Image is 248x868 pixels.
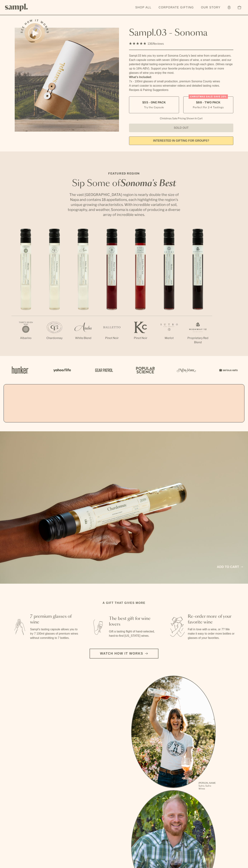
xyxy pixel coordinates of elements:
[129,124,233,132] button: Sold Out
[120,179,176,188] em: Sonoma's Best
[157,4,196,11] a: Corporate Gifting
[188,614,237,625] h3: Re-order more of your favorite wine
[97,336,126,340] p: Pinot Noir
[144,105,164,109] small: Try the Capsule
[30,627,79,640] p: Sampl's tasting capsule allows you to try 7 100ml glasses of premium wines without committing to ...
[51,362,72,378] img: Artboard_6_04f9a106-072f-468a-bdd7-f11783b05722_x450.png
[129,136,233,145] a: interested in gifting for groups?
[183,336,212,345] p: Proprietary Red Blend
[67,192,181,217] p: The vast [GEOGRAPHIC_DATA] region is nearly double the size of Napa and contains 18 appellations,...
[134,362,156,378] img: Artboard_4_28b4d326-c26e-48f9-9c80-911f17d6414e_x450.png
[148,42,153,45] span: 136
[5,4,28,11] img: Sampl logo
[217,362,239,378] img: Artboard_7_5b34974b-f019-449e-91fb-745f8d0877ee_x450.png
[199,782,216,790] p: [PERSON_NAME] Sutro, Sutro Wines
[9,362,31,378] img: Artboard_1_c8cd28af-0030-4af1-819c-248e302c7f06_x450.png
[25,23,45,43] button: See how it works
[92,362,114,378] img: Artboard_5_7fdae55a-36fd-43f7-8bfd-f74a06a2878e_x450.png
[129,79,233,84] li: 7x - 100ml glasses of small production, premium Sonoma County wines
[15,28,119,132] img: Sampl.03 - Sonoma
[129,54,233,75] div: Sampl.03 lets you try some of Sonoma County's best wine from small producers. Each capsule comes ...
[129,84,233,88] li: A smart coaster to access winemaker videos and detailed tasting notes.
[40,336,69,340] p: Chardonnay
[129,88,233,92] li: Recipes & Pairing Suggestions
[189,94,228,99] div: Christmas SALE! Save 20%
[193,105,224,109] small: Perfect For 2-4 Tastings
[217,565,243,569] a: Add to cart
[142,101,166,104] span: $55 - One Pack
[133,4,153,11] a: Shop All
[188,627,237,640] p: Fall in love with a wine, or 7? We make it easy to order more bottles or glasses of your favorites.
[103,601,146,605] h2: A gift that gives more
[153,42,164,45] span: Reviews
[126,336,155,340] p: Pinot Noir
[176,362,197,378] img: Artboard_3_0b291449-6e8c-4d07-b2c2-3f3601a19cd1_x450.png
[67,171,181,176] p: Featured Region
[69,336,97,340] p: White Blend
[90,649,158,659] button: Watch how it works
[109,629,158,638] p: Gift a tasting flight of hand-selected, hard-to-find [US_STATE] wines.
[67,179,181,188] h2: Sip Some of
[158,117,204,120] li: Christmas Sale Pricing Shown In Cart
[11,336,40,340] p: Albarino
[196,101,221,104] span: $88 - Two Pack
[129,76,152,79] strong: What’s Included:
[129,28,233,38] h1: Sampl.03 - Sonoma
[109,616,158,627] h3: The best gift for wine lovers
[155,336,183,340] p: Merlot
[30,614,79,625] h3: 7 premium glasses of wine
[199,4,222,11] a: Our Story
